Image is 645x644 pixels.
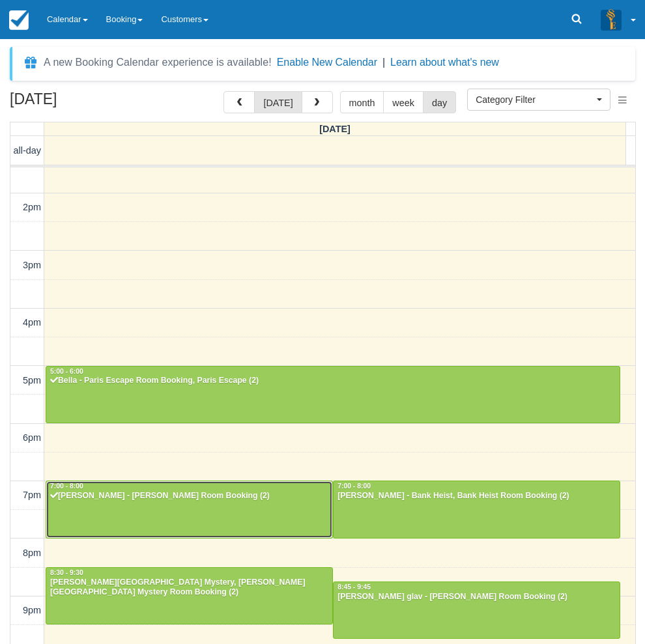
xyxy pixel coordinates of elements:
[601,9,622,30] img: A3
[23,548,41,558] span: 8pm
[23,605,41,615] span: 9pm
[23,202,41,212] span: 2pm
[423,91,456,113] button: day
[23,432,41,443] span: 6pm
[50,578,329,598] div: [PERSON_NAME][GEOGRAPHIC_DATA] Mystery, [PERSON_NAME][GEOGRAPHIC_DATA] Mystery Room Booking (2)
[340,91,384,113] button: month
[337,583,371,591] span: 8:45 - 9:45
[14,145,41,156] span: all-day
[10,91,175,115] h2: [DATE]
[382,57,385,68] span: |
[467,89,610,111] button: Category Filter
[50,491,329,501] div: [PERSON_NAME] - [PERSON_NAME] Room Booking (2)
[23,490,41,500] span: 7pm
[337,491,616,501] div: [PERSON_NAME] - Bank Heist, Bank Heist Room Booking (2)
[23,375,41,385] span: 5pm
[333,481,620,538] a: 7:00 - 8:00[PERSON_NAME] - Bank Heist, Bank Heist Room Booking (2)
[50,376,616,386] div: Bella - Paris Escape Room Booking, Paris Escape (2)
[383,91,423,113] button: week
[50,569,83,576] span: 8:30 - 9:30
[46,567,333,624] a: 8:30 - 9:30[PERSON_NAME][GEOGRAPHIC_DATA] Mystery, [PERSON_NAME][GEOGRAPHIC_DATA] Mystery Room Bo...
[50,483,83,490] span: 7:00 - 8:00
[9,10,29,30] img: checkfront-main-nav-mini-logo.png
[333,581,620,639] a: 8:45 - 9:45[PERSON_NAME] glav - [PERSON_NAME] Room Booking (2)
[277,56,377,69] button: Enable New Calendar
[23,317,41,328] span: 4pm
[337,483,371,490] span: 7:00 - 8:00
[44,55,272,70] div: A new Booking Calendar experience is available!
[337,592,616,602] div: [PERSON_NAME] glav - [PERSON_NAME] Room Booking (2)
[46,366,620,423] a: 5:00 - 6:00Bella - Paris Escape Room Booking, Paris Escape (2)
[46,481,333,538] a: 7:00 - 8:00[PERSON_NAME] - [PERSON_NAME] Room Booking (2)
[319,124,351,134] span: [DATE]
[254,91,302,113] button: [DATE]
[390,57,499,68] a: Learn about what's new
[476,93,594,106] span: Category Filter
[50,368,83,375] span: 5:00 - 6:00
[23,260,41,270] span: 3pm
